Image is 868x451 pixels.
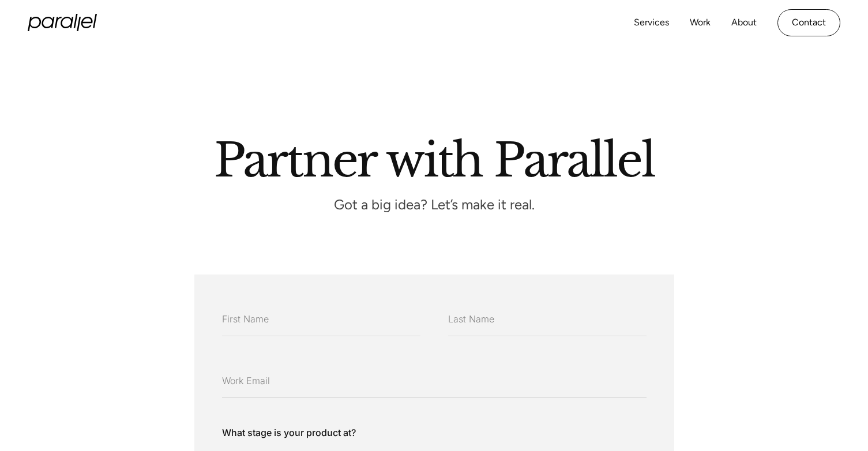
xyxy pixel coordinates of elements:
[731,14,757,31] a: About
[222,305,420,336] input: First Name
[222,366,647,398] input: Work Email
[28,14,97,31] a: home
[261,200,607,210] p: Got a big idea? Let’s make it real.
[222,426,647,439] label: What stage is your product at?
[448,305,647,336] input: Last Name
[777,9,840,36] a: Contact
[634,14,669,31] a: Services
[106,138,763,177] h2: Partner with Parallel
[690,14,711,31] a: Work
